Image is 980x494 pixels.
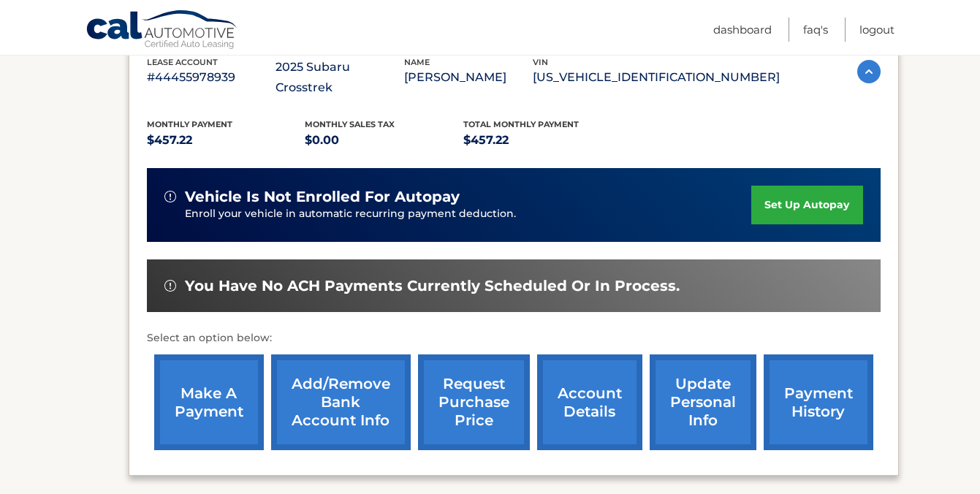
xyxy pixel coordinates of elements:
[857,60,881,83] img: accordion-active.svg
[305,130,463,151] p: $0.00
[164,280,176,292] img: alert-white.svg
[803,18,828,42] a: FAQ's
[305,119,395,129] span: Monthly sales Tax
[185,188,460,206] span: vehicle is not enrolled for autopay
[650,354,756,450] a: update personal info
[164,191,176,202] img: alert-white.svg
[147,57,218,67] span: lease account
[147,119,232,129] span: Monthly Payment
[533,57,548,67] span: vin
[751,186,862,224] a: set up autopay
[713,18,772,42] a: Dashboard
[418,354,530,450] a: request purchase price
[147,67,276,88] p: #44455978939
[533,67,780,88] p: [US_VEHICLE_IDENTIFICATION_NUMBER]
[147,130,305,151] p: $457.22
[185,206,752,222] p: Enroll your vehicle in automatic recurring payment deduction.
[764,354,873,450] a: payment history
[537,354,642,450] a: account details
[86,9,239,52] a: Cal Automotive
[404,67,533,88] p: [PERSON_NAME]
[463,130,622,151] p: $457.22
[147,330,881,347] p: Select an option below:
[185,277,680,295] span: You have no ACH payments currently scheduled or in process.
[271,354,411,450] a: Add/Remove bank account info
[154,354,264,450] a: make a payment
[404,57,430,67] span: name
[463,119,579,129] span: Total Monthly Payment
[276,57,404,98] p: 2025 Subaru Crosstrek
[859,18,894,42] a: Logout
